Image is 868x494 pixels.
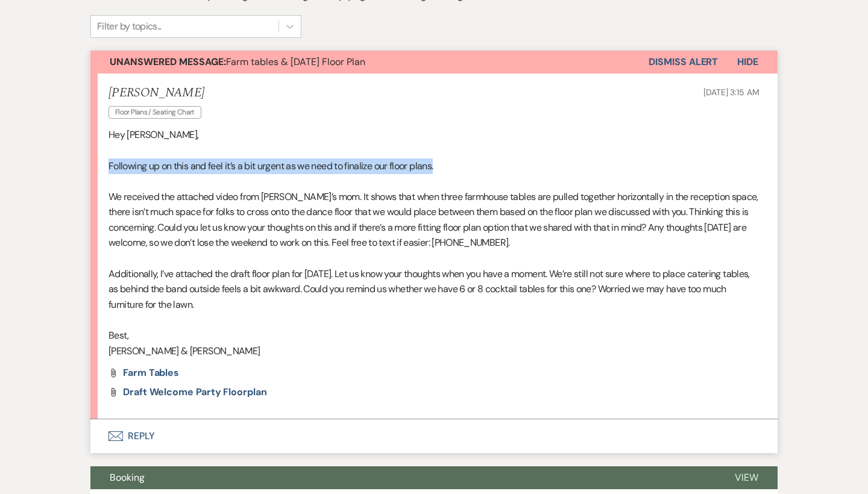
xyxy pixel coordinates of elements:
[108,328,759,343] p: Best,
[90,466,715,489] button: Booking
[108,266,759,313] p: Additionally, I’ve attached the draft floor plan for [DATE]. Let us know your thoughts when you h...
[108,106,201,119] span: Floor Plans / Seating Chart
[108,86,207,101] h5: [PERSON_NAME]
[123,386,267,398] span: Draft Welcome Party Floorplan
[108,127,759,143] p: Hey [PERSON_NAME],
[90,419,778,453] button: Reply
[703,87,759,98] span: [DATE] 3:15 AM
[123,368,179,378] a: Farm tables
[110,55,365,68] span: Farm tables & [DATE] Floor Plan
[110,471,145,484] span: Booking
[649,51,718,73] button: Dismiss Alert
[97,19,162,34] div: Filter by topics...
[108,189,759,251] p: We received the attached video from [PERSON_NAME]’s mom. It shows that when three farmhouse table...
[123,387,267,397] a: Draft Welcome Party Floorplan
[108,343,759,359] p: [PERSON_NAME] & [PERSON_NAME]
[735,471,758,484] span: View
[110,55,226,68] strong: Unanswered Message:
[108,158,759,174] p: Following up on this and feel it’s a bit urgent as we need to finalize our floor plans.
[123,366,179,379] span: Farm tables
[90,51,649,73] button: Unanswered Message:Farm tables & [DATE] Floor Plan
[715,466,778,489] button: View
[737,55,758,68] span: Hide
[718,51,778,73] button: Hide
